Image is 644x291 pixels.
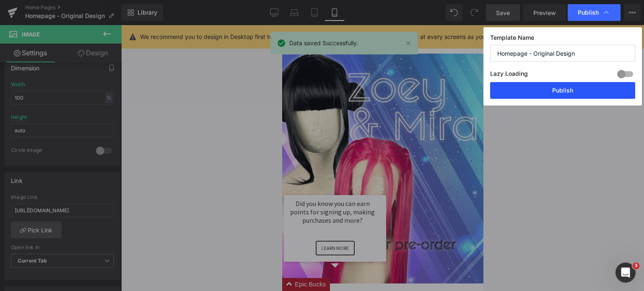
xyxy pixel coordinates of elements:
[4,174,101,199] div: Did you know you can earn points for signing up, making purchases and more?
[42,3,105,14] img: Epic Cosplay Wigs
[633,263,639,269] span: 3
[578,9,599,16] span: Publish
[34,216,73,230] a: Learn more
[490,68,528,82] label: Lazy Loading
[2,160,104,170] div: ×
[490,34,635,45] label: Template Name
[615,263,636,283] iframe: Intercom live chat
[490,82,635,99] button: Publish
